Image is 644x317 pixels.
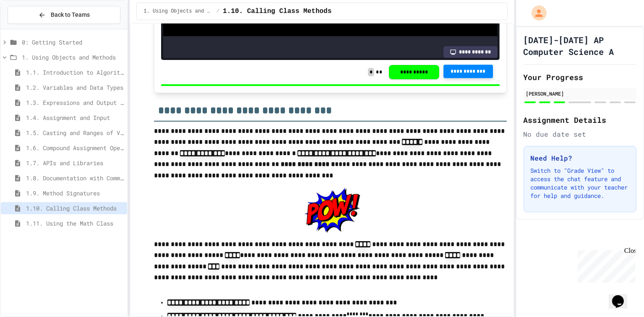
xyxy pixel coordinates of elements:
[524,114,636,126] h2: Assignment Details
[531,166,629,200] p: Switch to "Grade View" to access the chat feature and communicate with your teacher for help and ...
[216,8,219,15] span: /
[26,98,124,107] span: 1.3. Expressions and Output [New]
[531,153,629,163] h3: Need Help?
[524,34,636,57] h1: [DATE]-[DATE] AP Computer Science A
[574,247,636,283] iframe: chat widget
[526,90,634,97] div: [PERSON_NAME]
[26,174,124,182] span: 1.8. Documentation with Comments and Preconditions
[26,143,124,152] span: 1.6. Compound Assignment Operators
[523,3,549,23] div: My Account
[143,8,213,15] span: 1. Using Objects and Methods
[26,204,124,213] span: 1.10. Calling Class Methods
[223,6,331,16] span: 1.10. Calling Class Methods
[3,3,58,53] div: Chat with us now!Close
[22,53,124,62] span: 1. Using Objects and Methods
[51,10,90,19] span: Back to Teams
[26,128,124,137] span: 1.5. Casting and Ranges of Values
[609,283,636,309] iframe: chat widget
[26,219,124,228] span: 1.11. Using the Math Class
[26,113,124,122] span: 1.4. Assignment and Input
[26,189,124,197] span: 1.9. Method Signatures
[524,71,636,83] h2: Your Progress
[26,68,124,77] span: 1.1. Introduction to Algorithms, Programming, and Compilers
[22,38,124,47] span: 0: Getting Started
[524,129,636,139] div: No due date set
[26,83,124,92] span: 1.2. Variables and Data Types
[26,158,124,167] span: 1.7. APIs and Libraries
